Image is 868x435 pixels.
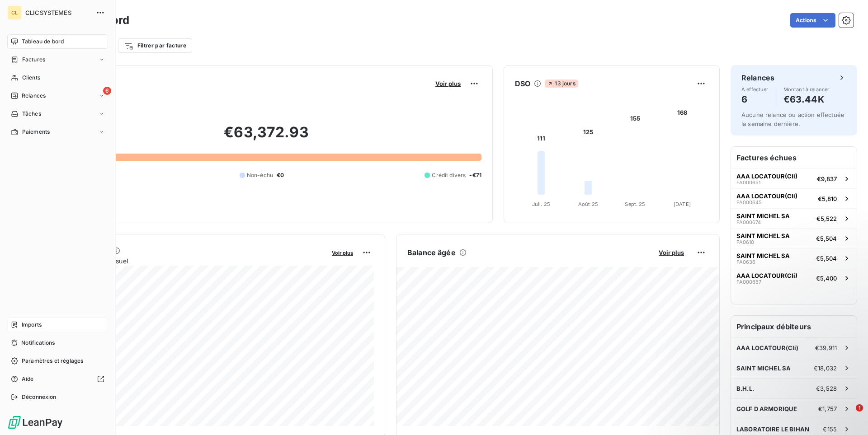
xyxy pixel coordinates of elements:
span: SAINT MICHEL SA [736,252,790,259]
button: Actions [790,13,835,28]
iframe: Intercom live chat [837,404,859,426]
span: AAA LOCATOUR(Cli) [736,192,797,200]
button: AAA LOCATOUR(Cli)FA000651€9,837 [731,168,857,188]
button: SAINT MICHEL SAFA0636€5,504 [731,248,857,268]
span: Tâches [22,110,41,118]
tspan: Août 25 [578,201,598,207]
span: FA0610 [736,239,754,245]
h6: Balance âgée [407,247,456,258]
span: €5,504 [816,255,837,262]
span: Tableau de bord [22,37,64,46]
h6: Relances [741,72,774,83]
h6: DSO [515,78,530,89]
span: 13 jours [545,80,578,88]
span: €39,911 [815,344,837,351]
span: Voir plus [659,249,684,256]
span: FA000645 [736,200,762,205]
h2: €63,372.93 [51,123,481,150]
span: Voir plus [332,250,353,256]
button: SAINT MICHEL SAFA000674€5,522 [731,208,857,228]
a: Aide [7,372,108,386]
span: AAA LOCATOUR(Cli) [736,173,797,180]
span: AAA LOCATOUR(Cli) [736,272,797,279]
span: Notifications [21,339,55,347]
span: Factures [22,56,45,64]
span: Voir plus [435,80,461,87]
button: AAA LOCATOUR(Cli)FA000645€5,810 [731,188,857,208]
img: Logo LeanPay [7,415,63,430]
span: Paiements [22,128,50,136]
span: €5,504 [816,235,837,242]
h4: €63.44K [783,92,830,107]
span: €5,400 [816,275,837,282]
button: Filtrer par facture [118,38,192,53]
span: 6 [103,87,111,95]
span: À effectuer [741,87,769,92]
span: Relances [22,92,46,100]
span: Chiffre d'affaires mensuel [51,256,325,266]
span: Imports [22,321,42,329]
span: 1 [856,404,863,412]
tspan: Juil. 25 [532,201,550,207]
button: Voir plus [656,248,687,257]
span: -€71 [469,171,481,179]
span: €5,522 [816,215,837,222]
span: CLICSYSTEMES [25,9,90,16]
span: FA000657 [736,279,761,285]
button: SAINT MICHEL SAFA0610€5,504 [731,228,857,248]
span: Aide [22,375,34,383]
h4: 6 [741,92,769,107]
h6: Principaux débiteurs [731,316,857,337]
span: SAINT MICHEL SA [736,232,790,239]
span: FA0636 [736,259,755,265]
span: €0 [277,171,284,179]
span: FA000674 [736,220,761,225]
span: Déconnexion [22,393,57,401]
span: FA000651 [736,180,760,185]
span: SAINT MICHEL SA [736,212,790,220]
span: Clients [22,74,40,82]
h6: Factures échues [731,147,857,168]
span: Crédit divers [432,171,466,179]
span: €155 [823,426,837,433]
div: CL [7,5,22,20]
tspan: [DATE] [674,201,691,207]
span: AAA LOCATOUR(Cli) [736,344,799,351]
span: Aucune relance ou action effectuée la semaine dernière. [741,111,844,127]
button: Voir plus [329,248,356,257]
button: AAA LOCATOUR(Cli)FA000657€5,400 [731,268,857,288]
span: €5,810 [818,195,837,202]
button: Voir plus [433,80,463,88]
span: €9,837 [817,175,837,182]
iframe: Intercom notifications message [687,347,868,411]
span: Non-échu [247,171,273,179]
span: LABORATOIRE LE BIHAN [736,426,809,433]
span: Paramètres et réglages [22,357,83,365]
tspan: Sept. 25 [625,201,645,207]
span: Montant à relancer [783,87,830,92]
